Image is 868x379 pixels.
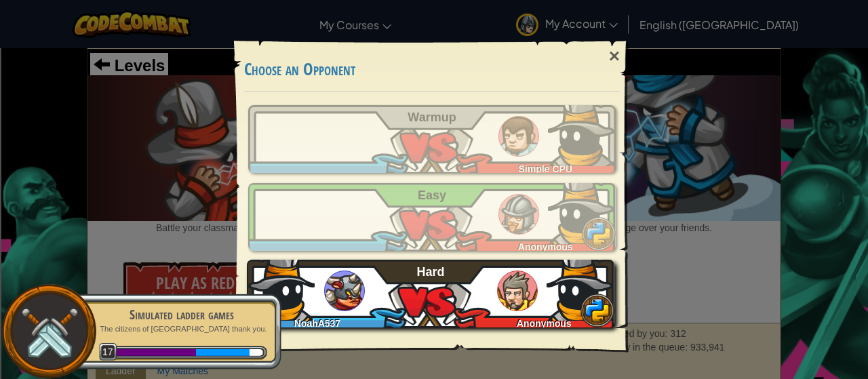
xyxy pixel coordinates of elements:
[518,241,573,252] span: Anonymous
[5,91,863,103] div: Move To ...
[498,116,539,157] img: humans_ladder_tutorial.png
[498,194,539,235] img: humans_ladder_easy.png
[5,5,863,18] div: Sort A > Z
[497,271,538,311] img: humans_ladder_hard.png
[294,318,340,329] span: NoahA537
[248,260,616,327] a: NoahA537Anonymous
[418,188,446,202] span: Easy
[248,183,616,251] a: Anonymous
[99,343,117,361] span: 17
[5,79,863,91] div: Rename
[96,305,267,324] div: Simulated ladder games
[408,111,456,124] span: Warmup
[5,42,863,54] div: Delete
[548,98,616,166] img: bVOALgAAAAZJREFUAwC6xeJXyo7EAgAAAABJRU5ErkJggg==
[5,30,863,42] div: Move To ...
[5,54,863,66] div: Options
[248,105,616,173] a: Simple CPU
[244,60,620,79] h3: Choose an Opponent
[417,265,445,279] span: Hard
[519,163,572,174] span: Simple CPU
[5,18,863,30] div: Sort New > Old
[599,37,630,76] div: ×
[96,324,267,334] p: The citizens of [GEOGRAPHIC_DATA] thank you.
[547,253,614,321] img: bVOALgAAAAZJREFUAwC6xeJXyo7EAgAAAABJRU5ErkJggg==
[517,318,572,329] span: Anonymous
[324,271,365,311] img: ogres_ladder_hard.png
[5,66,863,79] div: Sign out
[18,301,80,363] img: swords.png
[548,176,616,244] img: bVOALgAAAAZJREFUAwC6xeJXyo7EAgAAAABJRU5ErkJggg==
